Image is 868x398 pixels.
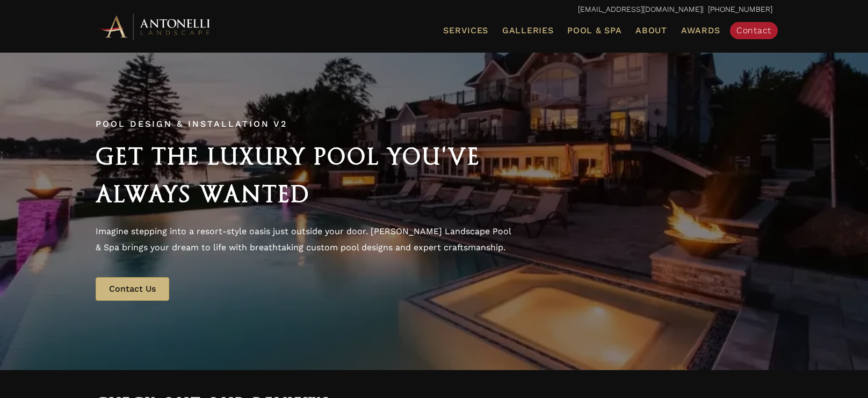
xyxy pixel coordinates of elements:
a: Pool & Spa [563,24,626,38]
span: Awards [681,25,720,35]
span: Services [443,26,488,35]
a: Contact Us [96,277,169,301]
span: Imagine stepping into a resort-style oasis just outside your door. [PERSON_NAME] Landscape Pool &... [96,226,511,252]
a: Services [439,24,493,38]
span: Galleries [502,25,553,35]
a: Awards [677,24,725,38]
a: About [631,24,671,38]
span: Contact [736,25,771,35]
a: Contact [730,22,778,39]
a: Galleries [498,24,558,38]
span: Pool & Spa [567,25,621,35]
a: [EMAIL_ADDRESS][DOMAIN_NAME] [578,5,702,13]
span: About [635,26,667,35]
span: Pool Design & Installation v2 [96,119,287,129]
span: Get the Luxury Pool You've Always Wanted [96,143,480,207]
img: Antonelli Horizontal Logo [96,12,214,41]
span: Contact Us [109,284,156,294]
p: | [PHONE_NUMBER] [96,3,772,17]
